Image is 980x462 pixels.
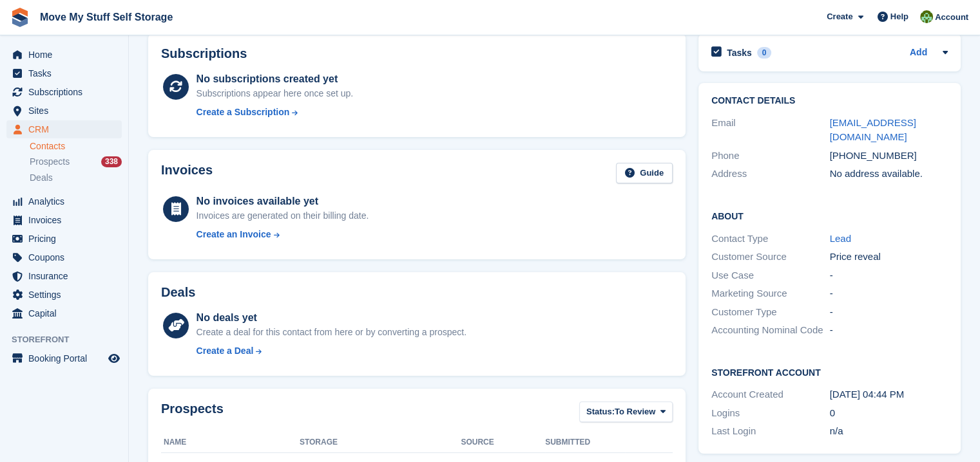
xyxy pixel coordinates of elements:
button: Status: To Review [579,402,673,423]
span: Prospects [30,156,70,168]
span: Home [28,46,106,64]
div: Create a deal for this contact from here or by converting a prospect. [197,326,466,339]
h2: Prospects [161,402,224,425]
div: Create an Invoice [197,228,271,241]
span: Pricing [28,230,106,248]
div: Subscriptions appear here once set up. [197,87,354,100]
span: Help [890,10,908,23]
a: Add [910,46,927,60]
span: Invoices [28,211,106,229]
div: Price reveal [830,250,948,264]
span: To Review [615,405,655,418]
a: Create a Subscription [197,106,354,119]
div: [DATE] 04:44 PM [830,387,948,402]
span: Booking Portal [28,349,106,367]
div: - [830,286,948,301]
a: Create an Invoice [197,228,369,241]
div: Invoices are generated on their billing date. [197,209,369,223]
div: Address [711,167,830,181]
a: menu [6,211,122,229]
div: Use Case [711,268,830,283]
span: Sites [28,102,106,120]
span: CRM [28,120,106,138]
a: Lead [830,233,851,244]
h2: About [711,209,948,222]
div: [PHONE_NUMBER] [830,149,948,163]
a: menu [6,120,122,138]
img: stora-icon-8386f47178a22dfd0bd8f6a31ec36ba5ce8667c1dd55bd0f319d3a0aa187defe.svg [10,8,30,27]
span: Subscriptions [28,83,106,101]
div: Account Created [711,387,830,402]
span: Deals [30,172,53,184]
h2: Deals [161,285,195,300]
div: No deals yet [197,310,466,326]
a: menu [6,192,122,210]
div: - [830,305,948,320]
span: Insurance [28,267,106,285]
th: Storage [300,432,461,453]
div: Phone [711,149,830,163]
div: Marketing Source [711,286,830,301]
a: Create a Deal [197,344,466,358]
span: Coupons [28,248,106,266]
img: Joel Booth [920,10,933,23]
h2: Subscriptions [161,46,673,61]
th: Name [161,432,300,453]
span: Settings [28,286,106,304]
h2: Storefront Account [711,365,948,378]
a: menu [6,248,122,266]
a: menu [6,286,122,304]
div: Email [711,116,830,145]
div: n/a [830,424,948,439]
a: Deals [30,171,122,185]
a: [EMAIL_ADDRESS][DOMAIN_NAME] [830,117,916,143]
div: 338 [101,156,122,167]
span: Create [827,10,852,23]
a: menu [6,304,122,322]
div: Accounting Nominal Code [711,323,830,338]
span: Analytics [28,192,106,210]
div: Logins [711,406,830,421]
div: Last Login [711,424,830,439]
div: 0 [830,406,948,421]
a: menu [6,102,122,120]
div: Contact Type [711,232,830,246]
div: Customer Type [711,305,830,320]
th: Source [461,432,545,453]
th: Submitted [545,432,625,453]
div: Create a Subscription [197,106,290,119]
span: Tasks [28,64,106,82]
span: Account [935,11,968,24]
div: 0 [757,47,772,59]
h2: Invoices [161,163,213,184]
a: Prospects 338 [30,155,122,169]
div: No address available. [830,167,948,181]
div: No invoices available yet [197,194,369,209]
div: No subscriptions created yet [197,71,354,87]
a: menu [6,46,122,64]
a: Move My Stuff Self Storage [35,6,178,28]
div: Customer Source [711,250,830,264]
a: menu [6,83,122,101]
span: Status: [586,405,615,418]
div: Create a Deal [197,344,254,358]
div: - [830,268,948,283]
a: menu [6,349,122,367]
a: Contacts [30,140,122,152]
a: Guide [616,163,673,184]
h2: Contact Details [711,96,948,106]
a: Preview store [106,351,122,366]
a: menu [6,64,122,82]
span: Storefront [12,333,128,346]
h2: Tasks [727,47,752,59]
span: Capital [28,304,106,322]
a: menu [6,230,122,248]
div: - [830,323,948,338]
a: menu [6,267,122,285]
